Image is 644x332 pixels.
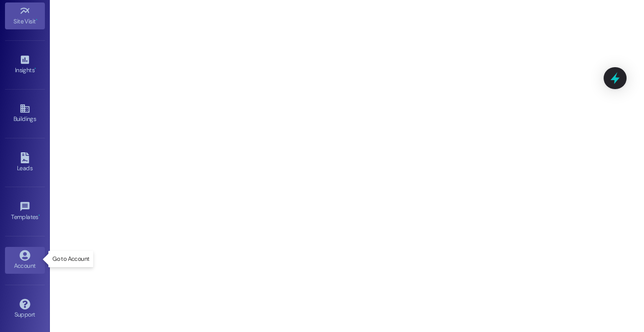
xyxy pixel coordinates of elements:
span: • [38,212,40,219]
a: Support [5,296,45,323]
a: Account [5,247,45,274]
a: Buildings [5,100,45,127]
span: • [34,65,36,72]
a: Templates • [5,198,45,225]
a: Site Visit • [5,2,45,29]
span: • [36,16,37,23]
a: Insights • [5,51,45,78]
a: Leads [5,149,45,176]
p: Go to Account [52,255,89,263]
